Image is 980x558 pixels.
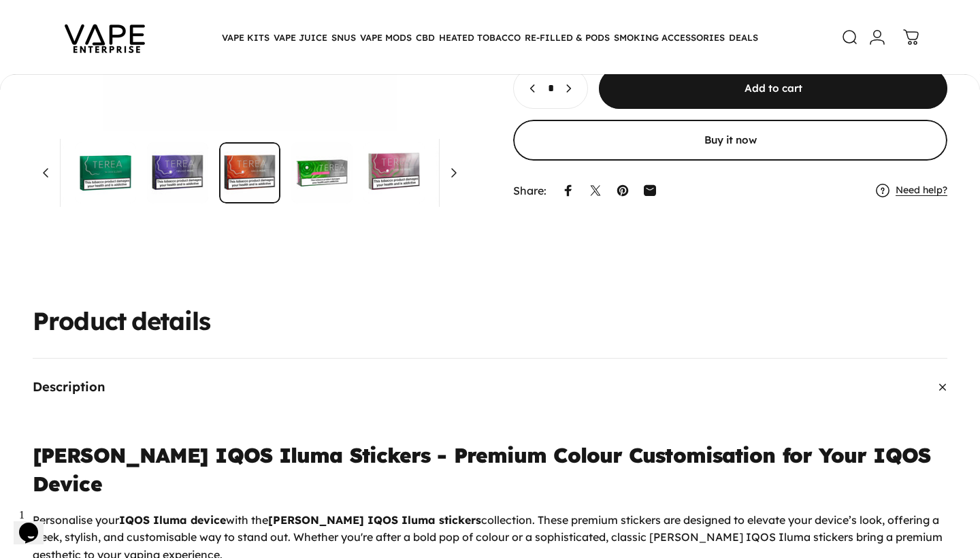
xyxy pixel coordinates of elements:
[219,142,280,203] img: TEREA IQOS Iluma sticks
[3,142,64,203] button: Go to item
[612,23,727,52] summary: SMOKING ACCESSORIES
[896,22,926,52] a: 0 items
[75,142,136,203] img: TEREA IQOS Iluma sticks
[33,380,105,393] span: Description
[523,23,612,52] summary: RE-FILLED & PODS
[896,184,947,196] a: Need help?
[44,5,166,69] img: Vape Enterprise
[131,309,210,333] animate-element: details
[513,119,947,160] button: Buy it now
[147,142,208,203] img: TEREA IQOS Iluma sticks
[147,142,208,203] button: Go to item
[33,442,930,497] strong: [PERSON_NAME] IQOS Iluma Stickers - Premium Colour Customisation for Your IQOS Device
[363,142,425,203] button: Go to item
[3,142,64,203] img: TEREA IQOS Iluma sticks
[514,68,545,108] button: Decrease quantity for TEREA IQOS Iluma sticks
[33,359,947,415] summary: Description
[272,23,329,52] summary: VAPE JUICE
[329,23,358,52] summary: SNUS
[556,68,587,108] button: Increase quantity for TEREA IQOS Iluma sticks
[220,23,760,52] nav: Primary
[268,513,481,527] strong: [PERSON_NAME] IQOS Iluma stickers
[14,504,57,544] iframe: chat widget
[219,142,280,203] button: Go to item
[436,142,497,203] img: TEREA IQOS Iluma sticks
[727,23,760,52] a: DEALS
[75,142,136,203] button: Go to item
[513,184,546,195] p: Share:
[33,309,126,333] animate-element: Product
[437,23,523,52] summary: HEATED TOBACCO
[358,23,414,52] summary: VAPE MODS
[220,23,272,52] summary: VAPE KITS
[291,142,353,203] button: Go to item
[119,513,226,527] strong: IQOS Iluma device
[436,142,497,203] button: Go to item
[363,142,425,203] img: TEREA IQOS Iluma sticks
[291,142,353,203] img: TEREA IQOS Iluma sticks
[414,23,437,52] summary: CBD
[599,67,947,108] button: Add to cart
